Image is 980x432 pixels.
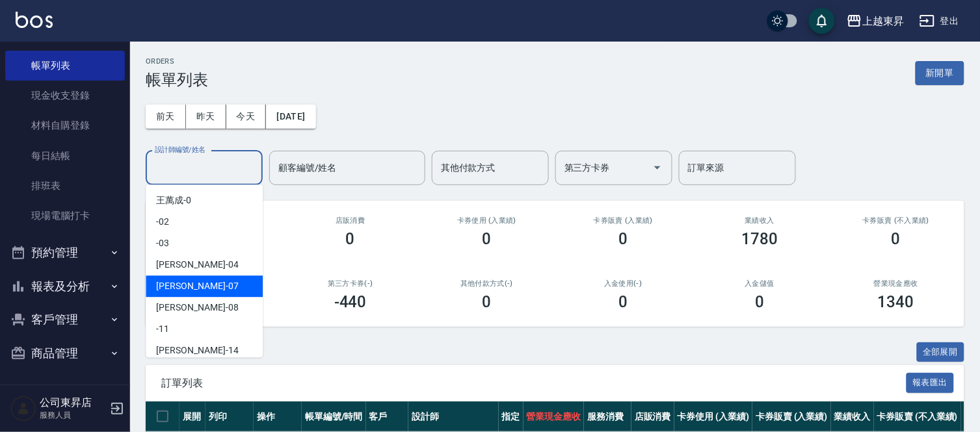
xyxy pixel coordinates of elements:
[5,51,125,81] a: 帳單列表
[10,396,36,422] img: Person
[631,401,674,432] th: 店販消費
[878,293,914,311] h3: 1340
[570,279,676,288] h2: 入金使用(-)
[156,301,238,314] span: [PERSON_NAME] -08
[156,194,191,207] span: 王萬成 -0
[755,293,764,311] h3: 0
[618,293,628,311] h3: 0
[5,81,125,110] a: 現金收支登錄
[434,216,540,225] h2: 卡券使用 (入業績)
[916,61,964,85] button: 新開單
[674,401,753,432] th: 卡券使用 (入業績)
[907,373,955,393] button: 報表匯出
[5,110,125,140] a: 材料自購登錄
[302,401,366,432] th: 帳單編號/時間
[907,376,955,388] a: 報表匯出
[647,157,668,178] button: Open
[914,9,964,33] button: 登出
[155,145,205,155] label: 設計師編號/姓名
[841,8,909,34] button: 上越東昇
[831,401,874,432] th: 業績收入
[186,105,226,129] button: 昨天
[205,401,254,432] th: 列印
[483,230,492,248] h3: 0
[483,293,492,311] h3: 0
[298,216,403,225] h2: 店販消費
[5,337,125,370] button: 商品管理
[523,401,585,432] th: 營業現金應收
[434,279,540,288] h2: 其他付款方式(-)
[226,105,267,129] button: 今天
[146,105,186,129] button: 前天
[266,105,315,129] button: [DATE]
[156,236,169,250] span: -03
[40,409,106,421] p: 服務人員
[862,13,904,29] div: 上越東昇
[40,396,106,409] h5: 公司東昇店
[5,201,125,231] a: 現場電腦打卡
[5,303,125,337] button: 客戶管理
[5,141,125,171] a: 每日結帳
[5,236,125,270] button: 預約管理
[917,342,965,362] button: 全部展開
[843,279,949,288] h2: 營業現金應收
[584,401,631,432] th: 服務消費
[366,401,409,432] th: 客戶
[146,57,208,66] h2: ORDERS
[752,401,831,432] th: 卡券販賣 (入業績)
[707,216,812,225] h2: 業績收入
[334,293,367,311] h3: -440
[874,401,961,432] th: 卡券販賣 (不入業績)
[254,401,302,432] th: 操作
[618,230,628,248] h3: 0
[707,279,812,288] h2: 入金儲值
[499,401,523,432] th: 指定
[408,401,498,432] th: 設計師
[809,8,835,34] button: save
[916,66,964,79] a: 新開單
[298,279,403,288] h2: 第三方卡券(-)
[16,12,53,28] img: Logo
[570,216,676,225] h2: 卡券販賣 (入業績)
[156,215,169,229] span: -02
[5,171,125,201] a: 排班表
[146,71,208,89] h3: 帳單列表
[156,344,238,357] span: [PERSON_NAME] -14
[156,322,169,336] span: -11
[741,230,778,248] h3: 1780
[843,216,949,225] h2: 卡券販賣 (不入業績)
[346,230,355,248] h3: 0
[892,230,901,248] h3: 0
[156,279,238,293] span: [PERSON_NAME] -07
[179,401,205,432] th: 展開
[156,258,238,272] span: [PERSON_NAME] -04
[5,270,125,303] button: 報表及分析
[161,377,907,390] span: 訂單列表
